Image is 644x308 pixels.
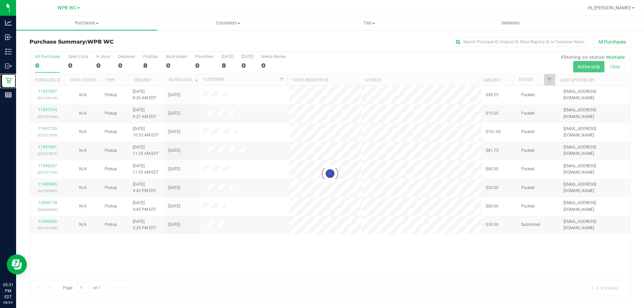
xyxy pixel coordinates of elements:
[5,91,12,98] inline-svg: Reports
[16,16,157,30] a: Purchases
[3,282,13,300] p: 05:31 PM EDT
[30,39,230,45] h3: Purchase Summary:
[492,20,529,26] span: Deliveries
[594,36,631,48] button: All Purchases
[5,34,12,41] inline-svg: Inbound
[158,20,298,26] span: Customers
[7,254,27,274] iframe: Resource center
[5,48,12,55] inline-svg: Inventory
[5,63,12,69] inline-svg: Outbound
[157,16,299,30] a: Customers
[440,16,581,30] a: Deliveries
[16,20,157,26] span: Purchases
[87,39,114,45] span: WPB WC
[5,19,12,26] inline-svg: Analytics
[299,20,439,26] span: Tills
[3,300,13,305] p: 09/24
[588,5,631,10] span: Hi, [PERSON_NAME]!
[453,37,587,47] input: Search Purchase ID, Original ID, State Registry ID or Customer Name...
[5,77,12,84] inline-svg: Retail
[57,5,76,11] span: WPB WC
[299,16,440,30] a: Tills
